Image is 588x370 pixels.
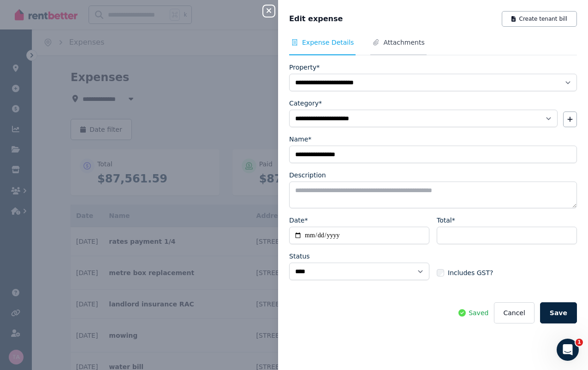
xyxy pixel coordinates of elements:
[448,268,493,277] span: Includes GST?
[469,308,488,317] span: Saved
[494,302,534,323] button: Cancel
[540,302,577,323] button: Save
[437,269,444,276] input: Includes GST?
[383,38,424,47] span: Attachments
[289,63,320,72] label: Property*
[289,38,577,55] nav: Tabs
[302,38,354,47] span: Expense Details
[576,339,583,346] span: 1
[289,135,311,144] label: Name*
[289,99,322,108] label: Category*
[289,13,343,24] span: Edit expense
[437,216,455,225] label: Total*
[289,252,310,261] label: Status
[289,170,326,180] label: Description
[502,11,577,27] button: Create tenant bill
[289,216,308,225] label: Date*
[557,339,579,361] iframe: Intercom live chat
